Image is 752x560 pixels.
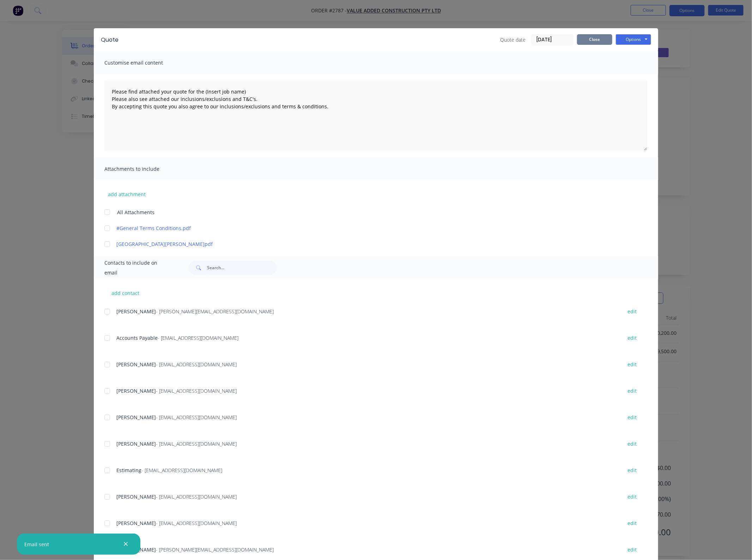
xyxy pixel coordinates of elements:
[156,493,237,500] span: - [EMAIL_ADDRESS][DOMAIN_NAME]
[104,164,182,174] span: Attachments to include
[156,387,237,394] span: - [EMAIL_ADDRESS][DOMAIN_NAME]
[156,440,237,447] span: - [EMAIL_ADDRESS][DOMAIN_NAME]
[104,80,648,151] textarea: Please find attached your quote for the (Insert job name) Please also see attached our inclusions...
[101,36,119,44] div: Quote
[500,36,526,43] span: Quote date
[156,546,274,553] span: - [PERSON_NAME][EMAIL_ADDRESS][DOMAIN_NAME]
[623,439,641,448] button: edit
[117,209,154,216] span: All Attachments
[116,308,156,315] span: [PERSON_NAME]
[116,414,156,421] span: [PERSON_NAME]
[156,308,274,315] span: - [PERSON_NAME][EMAIL_ADDRESS][DOMAIN_NAME]
[104,189,149,199] button: add attachment
[207,261,277,275] input: Search...
[24,541,49,548] div: Email sent
[623,518,641,528] button: edit
[116,387,156,394] span: [PERSON_NAME]
[116,467,141,474] span: Estimating
[116,361,156,368] span: [PERSON_NAME]
[623,386,641,396] button: edit
[116,440,156,447] span: [PERSON_NAME]
[116,520,156,526] span: [PERSON_NAME]
[623,307,641,316] button: edit
[623,492,641,501] button: edit
[156,520,237,526] span: - [EMAIL_ADDRESS][DOMAIN_NAME]
[623,465,641,475] button: edit
[577,34,612,45] button: Close
[623,413,641,422] button: edit
[156,414,237,421] span: - [EMAIL_ADDRESS][DOMAIN_NAME]
[156,361,237,368] span: - [EMAIL_ADDRESS][DOMAIN_NAME]
[116,224,615,232] a: #General Terms Conditions.pdf
[104,288,147,298] button: add contact
[623,545,641,554] button: edit
[116,240,615,248] a: [GEOGRAPHIC_DATA][PERSON_NAME]pdf
[158,335,238,341] span: - [EMAIL_ADDRESS][DOMAIN_NAME]
[623,333,641,343] button: edit
[104,258,171,278] span: Contacts to include on email
[116,493,156,500] span: [PERSON_NAME]
[104,58,182,68] span: Customise email content
[141,467,222,474] span: - [EMAIL_ADDRESS][DOMAIN_NAME]
[116,335,158,341] span: Accounts Payable
[623,360,641,369] button: edit
[616,34,651,45] button: Options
